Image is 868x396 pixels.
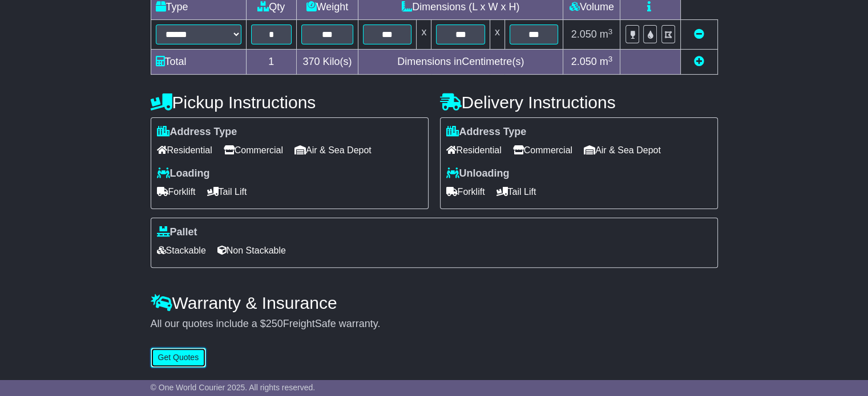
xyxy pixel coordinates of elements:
label: Unloading [446,168,510,180]
span: Forklift [157,183,196,201]
label: Address Type [446,126,527,138]
span: 2.050 [571,56,597,67]
td: Total [151,50,246,75]
h4: Delivery Instructions [440,93,718,112]
label: Address Type [157,126,237,138]
span: Residential [157,141,212,159]
td: 1 [246,50,296,75]
span: Residential [446,141,502,159]
div: All our quotes include a $ FreightSafe warranty. [151,318,718,330]
span: Non Stackable [217,242,286,259]
span: Forklift [446,183,485,201]
span: Tail Lift [207,183,247,201]
span: m [600,28,613,40]
span: Stackable [157,242,206,259]
span: Air & Sea Depot [294,141,372,159]
sup: 3 [608,55,613,63]
span: 2.050 [571,28,597,40]
td: x [417,20,431,50]
span: 250 [266,318,283,329]
span: 370 [302,56,320,67]
td: Kilo(s) [296,50,358,75]
span: m [600,56,613,67]
h4: Pickup Instructions [151,93,429,112]
span: Air & Sea Depot [584,141,661,159]
td: x [490,20,504,50]
button: Get Quotes [151,348,207,368]
h4: Warranty & Insurance [151,293,718,312]
label: Pallet [157,226,197,239]
span: © One World Courier 2025. All rights reserved. [151,383,316,392]
a: Add new item [694,56,704,67]
label: Loading [157,168,210,180]
span: Tail Lift [496,183,536,201]
span: Commercial [513,141,572,159]
span: Commercial [224,141,283,159]
td: Dimensions in Centimetre(s) [358,50,563,75]
sup: 3 [608,27,613,36]
a: Remove this item [694,28,704,40]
